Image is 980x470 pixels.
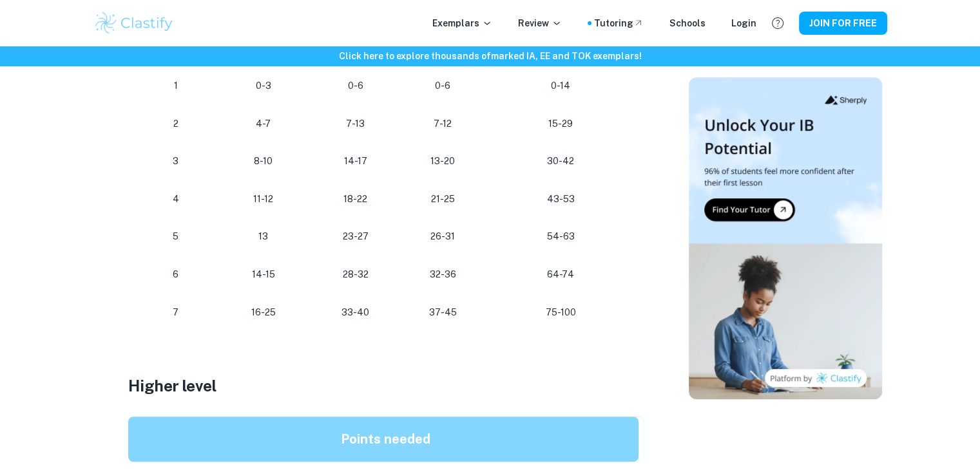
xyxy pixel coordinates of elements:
p: 18-22 [319,191,392,208]
p: 23-27 [319,228,392,245]
p: 7 [144,304,208,321]
p: 13-20 [412,153,472,170]
a: Login [731,16,756,30]
p: 33-40 [319,304,392,321]
p: 0-3 [229,77,298,95]
p: Exemplars [432,16,492,30]
strong: Points needed [341,431,430,447]
p: 7-13 [319,115,392,133]
p: 7-12 [412,115,472,133]
span: Higher level [128,377,216,395]
p: 43-53 [494,191,628,208]
p: 0-6 [412,77,472,95]
p: 14-15 [229,266,298,283]
p: 75-100 [494,304,628,321]
p: 37-45 [412,304,472,321]
p: 0-6 [319,77,392,95]
p: 30-42 [494,153,628,170]
p: 32-36 [412,266,472,283]
p: 1 [144,77,208,95]
p: 5 [144,228,208,245]
button: JOIN FOR FREE [799,12,887,35]
p: 54-63 [494,228,628,245]
p: 11-12 [229,191,298,208]
p: 15-29 [494,115,628,133]
a: Tutoring [594,16,644,30]
p: 2 [144,115,208,133]
p: 4-7 [229,115,298,133]
img: Clastify logo [93,10,175,36]
p: 16-25 [229,304,298,321]
p: 64-74 [494,266,628,283]
p: 28-32 [319,266,392,283]
img: Thumbnail [689,77,882,399]
p: 4 [144,191,208,208]
a: Schools [669,16,706,30]
p: 21-25 [412,191,472,208]
button: Help and Feedback [767,12,789,34]
p: 14-17 [319,153,392,170]
p: Review [518,16,562,30]
p: 6 [144,266,208,283]
h6: Click here to explore thousands of marked IA, EE and TOK exemplars ! [3,49,977,63]
p: 26-31 [412,228,472,245]
p: 0-14 [494,77,628,95]
p: 13 [229,228,298,245]
p: 8-10 [229,153,298,170]
p: 3 [144,153,208,170]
